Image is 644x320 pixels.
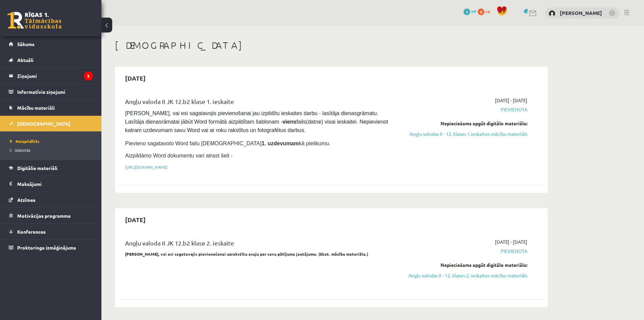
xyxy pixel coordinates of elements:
a: Mācību materiāli [9,100,93,115]
span: Proktoringa izmēģinājums [17,244,76,251]
a: [DEMOGRAPHIC_DATA] [9,116,93,131]
h2: [DATE] [118,70,152,86]
a: Digitālie materiāli [9,160,93,176]
a: Neizpildītās [10,138,95,144]
span: Konferences [17,229,46,235]
span: 1 [463,8,470,15]
span: Pievienota [400,248,527,255]
div: Angļu valoda II JK 12.b2 klase 2. ieskaite [125,238,390,251]
a: Informatīvie ziņojumi [9,84,93,100]
legend: Ziņojumi [17,68,93,84]
a: Maksājumi [9,176,93,192]
span: Digitālie materiāli [17,165,57,171]
span: Motivācijas programma [17,213,71,219]
a: Ziņojumi5 [9,68,93,84]
a: Rīgas 1. Tālmācības vidusskola [7,12,62,29]
img: Timofejs Nazarovs [549,10,555,17]
span: [DATE] - [DATE] [495,238,527,246]
h2: [DATE] [118,212,152,228]
a: Aktuāli [9,52,93,68]
legend: Informatīvie ziņojumi [17,84,93,100]
a: [URL][DOMAIN_NAME] [125,164,167,170]
span: Izlabotās [10,147,30,153]
span: 0 [478,8,484,15]
span: Atzīmes [17,197,35,203]
span: Sākums [17,41,34,47]
legend: Maksājumi [17,176,93,192]
a: Atzīmes [9,192,93,208]
a: [PERSON_NAME] [560,9,602,16]
span: xp [485,8,490,14]
a: Sākums [9,36,93,52]
div: Nepieciešams apgūt digitālo materiālu: [400,261,527,269]
span: Pievieno sagatavoto Word failu [DEMOGRAPHIC_DATA] kā pielikumu. [125,141,330,146]
span: Mācību materiāli [17,105,55,111]
div: Nepieciešams apgūt digitālo materiālu: [400,120,527,127]
strong: [PERSON_NAME], vai esi sagatavojis pievienošanai uzrakstītu eseju par savu pētījuma jautājumu. (S... [125,251,368,257]
a: 1 mP [463,8,477,14]
span: [PERSON_NAME], vai esi sagatavojis pievienošanai jau izpildītu ieskaites darbu - lasītāja dienasg... [125,110,389,133]
span: [DEMOGRAPHIC_DATA] [17,121,70,127]
span: [DATE] - [DATE] [495,97,527,104]
i: 5 [84,71,93,81]
span: Aktuāli [17,57,33,63]
a: Angļu valodas II - 12. klases 1.ieskaites mācību materiāls [400,130,527,137]
span: Aizpildāmo Word dokumentu vari atrast šeit - [125,153,233,158]
a: Motivācijas programma [9,208,93,223]
a: Angļu valodas II - 12. klases 2. ieskaites mācību materiāls [400,272,527,279]
strong: viens [283,119,296,125]
a: 0 xp [478,8,493,14]
a: Proktoringa izmēģinājums [9,240,93,255]
div: Angļu valoda II JK 12.b2 klase 1. ieskaite [125,97,390,109]
a: Konferences [9,224,93,239]
span: Neizpildītās [10,138,40,144]
strong: 1. uzdevumam [262,141,299,146]
span: Pievienota [400,106,527,113]
span: mP [471,8,477,14]
h1: [DEMOGRAPHIC_DATA] [115,40,548,51]
a: Izlabotās [10,147,95,153]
